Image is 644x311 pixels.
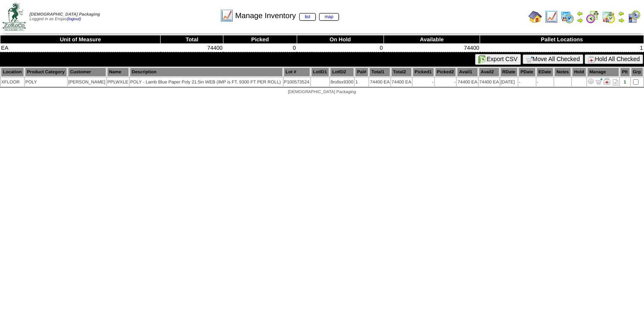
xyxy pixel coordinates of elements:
[457,67,478,77] th: Avail1
[68,78,106,86] td: [PERSON_NAME]
[355,78,368,86] td: 1
[518,67,536,77] th: PDate
[480,44,644,52] td: 1
[586,10,599,24] img: calendarblend.gif
[235,11,339,20] span: Manage Inventory
[537,78,554,86] td: -
[596,78,602,85] img: Move
[537,67,554,77] th: EDate
[130,78,283,86] td: POLY - Lamb Blue Paper Poly 21.5in WEB (IMP is FT, 9300 FT PER ROLL)
[391,78,412,86] td: 74400 EA
[479,67,499,77] th: Avail2
[1,67,24,77] th: Location
[0,35,161,44] th: Unit of Measure
[161,35,223,44] th: Total
[631,67,643,77] th: Grp
[627,10,641,24] img: calendarcustomer.gif
[284,67,310,77] th: Lot #
[107,78,129,86] td: PPLWXLE
[311,67,330,77] th: LotID1
[435,67,456,77] th: Picked2
[30,12,100,17] span: [DEMOGRAPHIC_DATA] Packaging
[618,17,625,24] img: arrowright.gif
[369,78,390,86] td: 74400 EA
[0,44,161,52] td: EA
[1,78,24,86] td: XFLOOR
[620,80,630,85] div: 1
[3,3,26,31] img: zoroco-logo-small.webp
[500,78,518,86] td: [DATE]
[602,10,615,24] img: calendarinout.gif
[223,44,297,52] td: 0
[545,10,558,24] img: line_graph.gif
[68,67,106,77] th: Customer
[577,10,583,17] img: arrowleft.gif
[457,78,478,86] td: 74400 EA
[523,54,583,64] button: Move All Checked
[413,78,434,86] td: -
[284,78,310,86] td: P100573524
[613,79,618,86] i: Note
[500,67,518,77] th: RDate
[130,67,283,77] th: Description
[107,67,129,77] th: Name
[161,44,223,52] td: 74400
[588,78,594,85] img: Adjust
[620,67,630,77] th: Plt
[30,12,100,21] span: Logged in as Erojas
[618,10,625,17] img: arrowleft.gif
[297,44,384,52] td: 0
[585,54,643,64] button: Hold All Checked
[355,67,368,77] th: Pal#
[369,67,390,77] th: Total1
[25,67,67,77] th: Product Category
[526,56,533,63] img: cart.gif
[391,67,412,77] th: Total2
[478,55,487,64] img: excel.gif
[330,78,354,86] td: 8rollsx9300
[587,67,619,77] th: Manage
[220,9,233,22] img: line_graph.gif
[413,67,434,77] th: Picked1
[604,78,610,85] img: Manage Hold
[223,35,297,44] th: Picked
[435,78,456,86] td: -
[288,90,356,94] span: [DEMOGRAPHIC_DATA] Packaging
[475,54,521,65] button: Export CSV
[67,17,81,21] a: (logout)
[588,56,595,63] img: hold.gif
[554,67,571,77] th: Notes
[480,35,644,44] th: Pallet Locations
[299,13,316,21] a: list
[577,17,583,24] img: arrowright.gif
[25,78,67,86] td: POLY
[384,35,480,44] th: Available
[384,44,480,52] td: 74400
[572,67,586,77] th: Hold
[479,78,499,86] td: 74400 EA
[561,10,574,24] img: calendarprod.gif
[319,13,339,21] a: map
[518,78,536,86] td: -
[330,67,354,77] th: LotID2
[529,10,542,24] img: home.gif
[297,35,384,44] th: On Hold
